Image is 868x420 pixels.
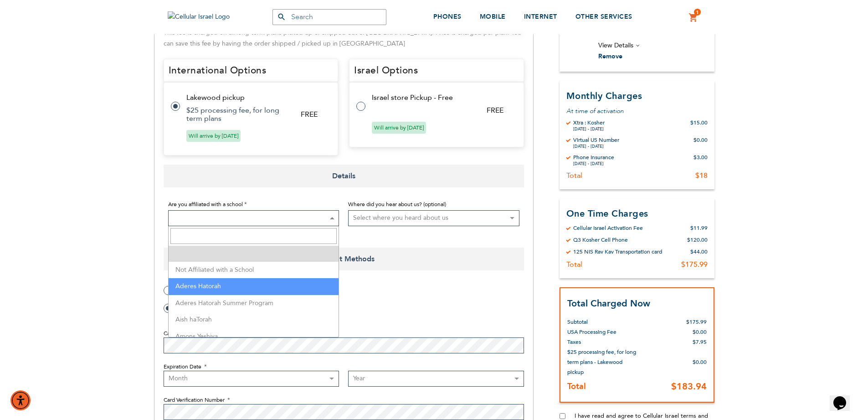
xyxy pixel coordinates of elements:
[598,52,622,61] span: Remove
[598,41,633,50] span: View Details
[164,165,524,187] span: Details
[693,154,708,166] div: $3.00
[169,311,339,328] li: Aish haTorah
[567,328,616,336] span: USA Processing Fee
[573,119,605,126] div: Xtra : Kosher
[567,310,638,327] th: Subtotal
[164,396,225,404] span: Card Verification Number
[164,59,339,83] h4: International Options
[372,122,426,134] span: Will arrive by [DATE]
[164,330,196,337] span: Card Number
[566,207,708,220] h3: One Time Charges
[693,358,707,366] span: $0.00
[695,171,708,180] div: $18
[348,201,446,208] span: Where did you hear about us? (optional)
[688,12,699,23] a: 1
[573,236,628,244] div: Q3 Kosher Cell Phone
[10,390,31,410] div: Accessibility Menu
[573,136,619,144] div: Virtual US Number
[573,248,662,255] div: 125 NIS Rav Kav Transportation card
[168,11,254,22] img: Cellular Israel Logo
[573,224,643,232] div: Cellular Israel Activation Fee
[186,130,241,142] span: Will arrive by [DATE]
[349,59,524,83] h4: Israel Options
[693,328,707,336] span: $0.00
[169,295,339,312] li: Aderes Hatorah Summer Program
[681,260,708,269] div: $175.99
[372,93,513,102] td: Israel store Pickup - Free
[169,262,339,279] li: Not Affiliated with a School
[690,224,708,232] div: $11.99
[433,12,462,21] span: PHONES
[573,154,614,161] div: Phone Insurance
[524,12,557,21] span: INTERNET
[573,144,619,149] div: [DATE] - [DATE]
[567,337,638,347] th: Taxes
[169,328,339,345] li: Amons Yeshiva
[830,384,859,411] iframe: chat widget
[566,107,708,115] p: At time of activation
[168,201,243,208] span: Are you affiliated with a school
[164,363,201,370] span: Expiration Date
[573,126,605,132] div: [DATE] - [DATE]
[690,248,708,255] div: $44.00
[301,109,318,119] span: FREE
[169,278,339,295] li: Aderes Hatorah
[567,348,636,376] span: $25 processing fee, for long term plans - Lakewood pickup
[480,12,506,21] span: MOBILE
[573,161,614,166] div: [DATE] - [DATE]
[575,12,632,21] span: OTHER SERVICES
[686,318,707,326] span: $175.99
[567,381,586,392] strong: Total
[164,248,524,270] span: Payment Methods
[164,27,524,50] p: This fee is charged on all long term plans picked up or shipped out of [GEOGRAPHIC_DATA]. Price i...
[566,90,708,102] h3: Monthly Charges
[566,171,582,180] div: Total
[693,338,707,346] span: $7.95
[693,136,708,149] div: $0.00
[487,105,503,115] span: FREE
[687,236,708,244] div: $120.00
[567,297,650,310] strong: Total Charged Now
[690,119,708,132] div: $15.00
[566,260,582,269] div: Total
[170,228,337,244] input: Search
[186,93,327,102] td: Lakewood pickup
[696,9,699,16] span: 1
[186,106,290,123] td: $25 processing fee, for long term plans
[671,380,707,393] span: $183.94
[272,9,386,25] input: Search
